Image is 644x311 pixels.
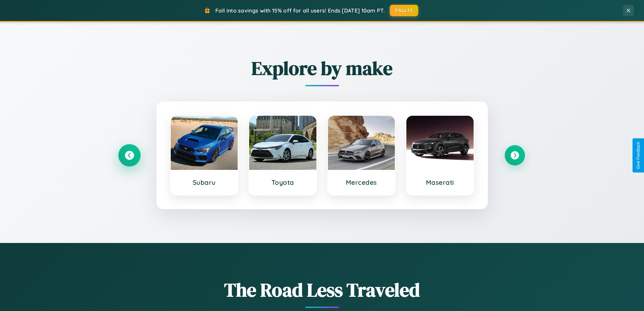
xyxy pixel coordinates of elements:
[390,5,418,16] button: FALL15
[177,178,231,186] h3: Subaru
[335,178,388,186] h3: Mercedes
[636,142,641,169] div: Give Feedback
[256,178,310,186] h3: Toyota
[119,277,525,303] h1: The Road Less Traveled
[215,7,385,14] span: Fall into savings with 15% off for all users! Ends [DATE] 10am PT.
[413,178,467,186] h3: Maserati
[119,55,525,81] h2: Explore by make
